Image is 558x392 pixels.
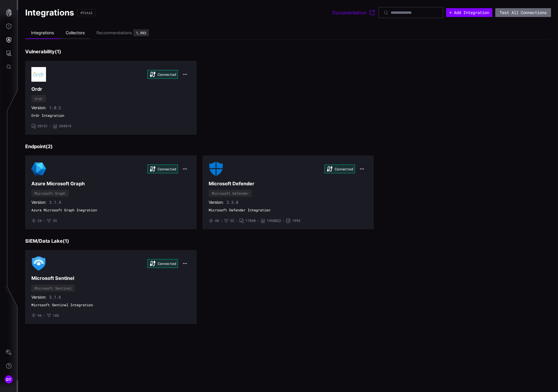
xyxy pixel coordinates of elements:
div: Connected [324,165,355,173]
div: Microsoft Sentinel [35,286,72,290]
li: Integrations [25,27,60,39]
button: DT [0,373,17,386]
img: Ordr [31,67,46,82]
h3: Endpoint ( 2 ) [25,143,551,150]
div: 1,993 [136,31,146,35]
span: 17840 [245,218,256,223]
a: Documentation [332,9,376,16]
h3: Vulnerability ( 1 ) [25,49,551,55]
img: Microsoft Sentinel [31,256,46,271]
span: 3.1.6 [49,295,61,300]
span: Microsoft Sentinel Integration [31,303,190,307]
div: Connected [147,259,178,268]
span: • [43,313,45,318]
span: 3.3.0 [227,200,238,205]
span: 185 [53,313,59,318]
span: Microsoft Defender Integration [209,208,368,213]
span: 394919 [59,124,71,129]
span: 48 [215,218,219,223]
div: Ordr [35,97,43,100]
div: 4 Total [80,11,93,14]
span: • [236,218,238,223]
span: • [220,218,222,223]
span: Azure Microsoft Graph Inegration [31,208,190,213]
img: Microsoft Defender [209,162,223,176]
span: 1958022 [267,218,281,223]
div: Connected [147,165,178,173]
span: DT [6,376,11,383]
h3: Ordr [31,86,190,92]
div: Connected [147,70,178,79]
span: 94 [38,313,42,318]
span: 59151 [38,124,48,129]
span: • [43,218,45,223]
li: Collectors [60,27,91,39]
h3: Microsoft Defender [209,181,368,187]
span: • [49,124,51,129]
span: Ordr Integration [31,113,190,118]
span: 32 [230,218,234,223]
img: Microsoft Graph [31,162,46,176]
span: 24 [38,218,42,223]
span: 1.0.2 [49,105,61,110]
span: 3.1.4 [49,200,61,205]
button: + Add Integration [446,8,492,17]
button: Test All Connections [495,8,551,17]
span: • [257,218,259,223]
span: Version: [31,295,46,300]
h3: SIEM/Data Lake ( 1 ) [25,238,551,244]
h1: Integrations [25,7,74,18]
span: 35 [53,218,57,223]
div: Microsoft Defender [212,191,249,195]
h3: Azure Microsoft Graph [31,181,190,187]
span: • [283,218,285,223]
div: Recommendations [96,30,132,35]
span: Version: [31,105,46,110]
span: Version: [209,200,224,205]
div: Microsoft Graph [35,191,65,195]
span: Version: [31,200,46,205]
span: 1993 [292,218,300,223]
h3: Microsoft Sentinel [31,275,190,281]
